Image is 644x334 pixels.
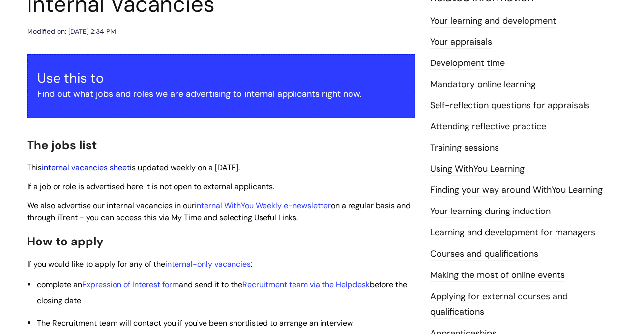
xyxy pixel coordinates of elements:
h3: Use this to [37,70,405,86]
span: This is updated weekly on a [DATE]. [27,162,240,173]
a: internal vacancies sheet [42,162,130,173]
a: Applying for external courses and qualifications [430,290,568,319]
span: and send it to the before the c [37,279,407,305]
a: Mandatory online learning [430,78,536,91]
span: We also advertise our internal vacancies in our on a regular basis and through iTrent - you can a... [27,200,410,223]
a: Expression of Interest form [82,279,179,290]
a: Finding your way around WithYou Learning [430,184,603,197]
a: Your learning during induction [430,205,551,218]
a: Development time [430,57,505,70]
span: If a job or role is advertised here it is not open to external applicants. [27,182,274,192]
a: Making the most of online events [430,269,565,282]
span: The Recruitment team will contact you if you've been shortlisted to arrange an interview [37,318,353,328]
a: Training sessions [430,142,499,154]
span: The jobs list [27,137,97,152]
a: Learning and development for managers [430,226,595,239]
a: internal-only vacancies [165,259,251,269]
span: losing date [41,295,81,305]
a: Your appraisals [430,36,492,49]
span: If you would like to apply for any of the : [27,259,252,269]
p: Find out what jobs and roles we are advertising to internal applicants right now. [37,86,405,102]
div: Modified on: [DATE] 2:34 PM [27,26,116,38]
a: Courses and qualifications [430,248,538,261]
a: Your learning and development [430,15,556,28]
a: Recruitment team via the Helpdesk [242,279,370,290]
a: Attending reflective practice [430,121,546,133]
span: How to apply [27,234,104,249]
a: Self-reflection questions for appraisals [430,99,589,112]
a: internal WithYou Weekly e-newsletter [195,200,331,211]
span: complete an [37,279,82,290]
a: Using WithYou Learning [430,163,525,176]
